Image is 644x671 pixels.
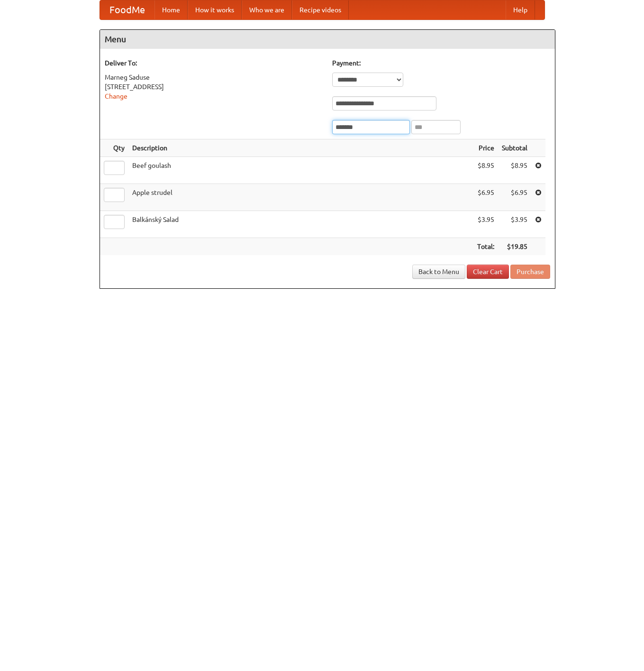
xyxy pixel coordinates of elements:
[242,0,292,19] a: Who we are
[510,265,550,279] button: Purchase
[498,211,531,238] td: $3.95
[498,184,531,211] td: $6.95
[473,238,498,256] th: Total:
[473,184,498,211] td: $6.95
[105,92,127,100] a: Change
[498,238,531,256] th: $19.85
[473,139,498,157] th: Price
[473,211,498,238] td: $3.95
[412,265,465,279] a: Back to Menu
[128,139,473,157] th: Description
[100,0,154,19] a: FoodMe
[473,157,498,184] td: $8.95
[128,211,473,238] td: Balkánský Salad
[506,0,535,19] a: Help
[128,184,473,211] td: Apple strudel
[105,82,323,92] div: [STREET_ADDRESS]
[498,139,531,157] th: Subtotal
[105,73,323,82] div: Marneg Saduse
[498,157,531,184] td: $8.95
[100,30,555,49] h4: Menu
[467,265,509,279] a: Clear Cart
[100,139,128,157] th: Qty
[154,0,188,19] a: Home
[292,0,349,19] a: Recipe videos
[128,157,473,184] td: Beef goulash
[105,58,323,68] h5: Deliver To:
[188,0,242,19] a: How it works
[332,58,550,68] h5: Payment:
